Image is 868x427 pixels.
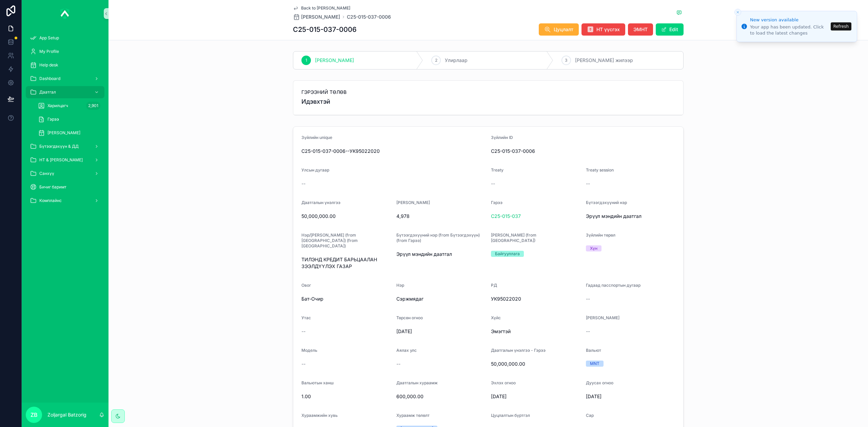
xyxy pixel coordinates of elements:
span: -- [396,361,400,367]
span: Идэвхтэй [301,97,675,106]
span: [DATE] [491,393,580,400]
span: Овог [301,283,311,288]
a: [PERSON_NAME] [293,14,340,20]
span: Нэр/[PERSON_NAME] (from [GEOGRAPHIC_DATA]) (from [GEOGRAPHIC_DATA]) [301,232,358,248]
span: Help desk [39,62,58,68]
span: Бичиг баримт [39,184,66,190]
div: scrollable content [22,27,108,216]
span: Улирлаар [445,57,468,64]
span: 1 [305,58,307,63]
span: 4,978 [396,213,486,220]
span: Хураамжийн хувь [301,413,338,418]
span: Treaty [491,167,504,172]
span: Бүтээгдэхүүний нэр (from Бүтээгдэхүүн) (from Гэрээ) [396,232,480,243]
span: Цуцлалтын бүртгэл [491,413,530,418]
span: App Setup [39,35,59,41]
button: ЭМНТ [628,23,653,36]
span: Эмэгтэй [491,328,580,335]
span: Гадаад пасспортын дугаар [586,283,640,288]
span: Дуусах огноо [586,380,613,385]
span: [PERSON_NAME] [301,14,340,20]
a: Бичиг баримт [26,181,104,193]
span: Утас [301,315,311,320]
a: App Setup [26,32,104,44]
span: Бүтээгдэхүүн & ДД [39,144,79,149]
span: Dashboard [39,76,60,81]
span: Эхлэх огноо [491,380,516,385]
span: Аялах улс [396,348,417,353]
span: ГЭРЭЭНИЙ ТӨЛӨВ [301,89,675,96]
div: Хүн [590,245,597,251]
span: ЭМНТ [633,26,648,33]
span: Back to [PERSON_NAME] [301,5,350,11]
a: Dashboard [26,73,104,85]
span: Даатгалын хураамж [396,380,438,385]
span: Модель [301,348,317,353]
span: [PERSON_NAME] [586,315,619,320]
div: Your app has been updated. Click to load the latest changes [750,24,829,36]
a: C25-015-037-0006 [347,14,391,20]
span: Нэр [396,283,404,288]
span: [DATE] [586,393,675,400]
span: [PERSON_NAME] [47,130,80,136]
a: Санхүү [26,167,104,180]
span: Вальют [586,348,601,353]
span: Treaty session [586,167,614,172]
span: Сар [586,413,594,418]
span: Даатгал [39,89,56,95]
span: -- [491,180,495,187]
a: Даатгал [26,86,104,98]
span: Эрүүл мэндийн даатгал [586,213,675,220]
span: ZB [31,411,38,419]
span: ​ТИЛЭНД КРЕДИТ БАРЬЦААЛАН ЗЭЭЛДҮҮЛЭХ ГАЗАР [301,256,391,270]
span: [PERSON_NAME] (from [GEOGRAPHIC_DATA]) [491,232,536,243]
a: Back to [PERSON_NAME] [293,5,350,11]
button: Close toast [734,9,741,16]
span: -- [301,328,305,335]
span: Хураамж төлөлт [396,413,430,418]
div: Байгууллага [495,251,520,257]
a: My Profile [26,45,104,58]
div: New version available [750,17,829,23]
a: Комплайнс [26,195,104,207]
span: Зүйлийн ID [491,135,513,140]
span: C25-015-037-0006 [491,148,580,155]
a: НТ & [PERSON_NAME] [26,154,104,166]
button: Цуцлалт [539,23,579,36]
button: НТ үүсгэх [581,23,625,36]
span: УК95022020 [491,296,580,302]
span: Гэрээ [491,200,502,205]
span: Бат-Очир [301,296,391,302]
span: Цуцлалт [554,26,573,33]
a: C25-015-037 [491,213,521,220]
span: Гэрээ [47,117,59,122]
h1: C25-015-037-0006 [293,25,357,34]
span: Зүйлийн төрөл [586,232,615,238]
span: Улсын дугаар [301,167,329,172]
span: 3 [565,58,567,63]
span: НТ & [PERSON_NAME] [39,157,83,163]
span: C25-015-037-0006--УК95022020 [301,148,486,155]
span: Эрүүл мэндийн даатгал [396,251,486,258]
span: [PERSON_NAME] жилээр [575,57,633,64]
img: App logo [60,8,70,19]
span: [PERSON_NAME] [396,200,430,205]
div: MNT [590,361,599,367]
span: Бүтээгдэхүүний нэр [586,200,627,205]
span: 600,000.00 [396,393,486,400]
a: Харилцагч2,901 [34,100,104,112]
span: Даатгалын үнэлгээ - Гэрээ [491,348,546,353]
span: -- [586,180,590,187]
span: Сэржмядаг [396,296,486,302]
span: 2 [435,58,437,63]
span: НТ үүсгэх [596,26,620,33]
a: Бүтээгдэхүүн & ДД [26,140,104,152]
span: Даатгалын үнэлгээ [301,200,340,205]
span: [PERSON_NAME] [315,57,354,64]
span: -- [301,180,305,187]
span: -- [586,328,590,335]
span: 1.00 [301,393,391,400]
span: Хүйс [491,315,501,320]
